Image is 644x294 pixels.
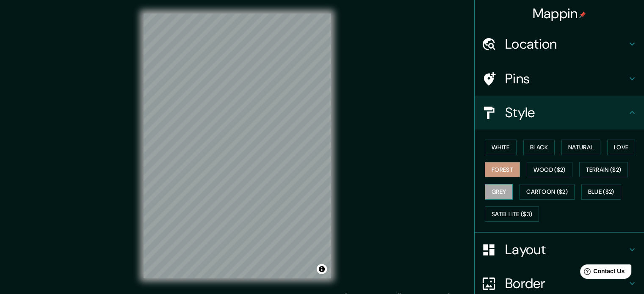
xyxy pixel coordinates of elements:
canvas: Map [144,14,331,278]
button: Blue ($2) [581,184,621,200]
button: Cartoon ($2) [520,184,575,200]
iframe: Help widget launcher [569,261,635,285]
div: Layout [475,233,644,267]
button: Satellite ($3) [485,206,539,222]
button: Terrain ($2) [579,162,628,178]
button: Toggle attribution [317,264,327,274]
button: Wood ($2) [527,162,572,178]
button: Black [523,140,555,155]
img: pin-icon.png [579,11,586,18]
button: Natural [561,140,600,155]
h4: Mappin [533,5,586,22]
h4: Location [505,36,627,52]
h4: Style [505,104,627,121]
button: White [485,140,517,155]
div: Location [475,27,644,61]
button: Grey [485,184,513,200]
h4: Border [505,275,627,292]
button: Forest [485,162,520,178]
div: Style [475,96,644,129]
button: Love [607,140,635,155]
div: Pins [475,62,644,96]
h4: Layout [505,241,627,258]
h4: Pins [505,70,627,87]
